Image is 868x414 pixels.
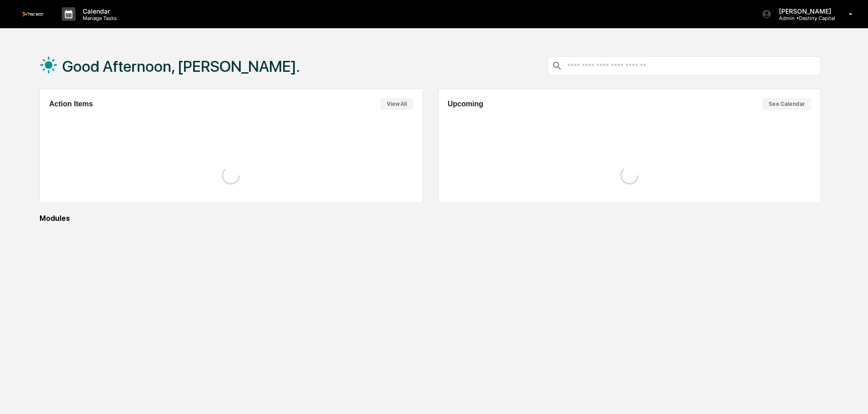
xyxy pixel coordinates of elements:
[762,98,811,110] button: See Calendar
[75,15,121,21] p: Manage Tasks
[75,7,121,15] p: Calendar
[49,100,93,108] h2: Action Items
[448,100,483,108] h2: Upcoming
[772,7,836,15] p: [PERSON_NAME]
[772,15,836,21] p: Admin • Destiny Capital
[22,12,44,16] img: logo
[380,98,413,110] button: View All
[62,57,300,75] h1: Good Afternoon, [PERSON_NAME].
[40,214,821,223] div: Modules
